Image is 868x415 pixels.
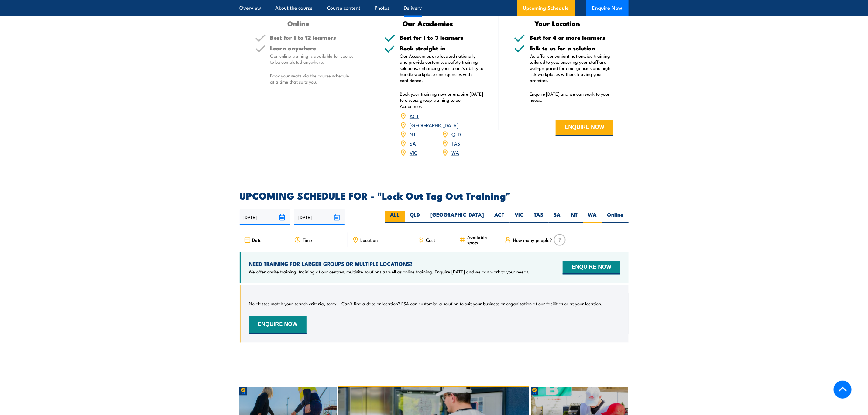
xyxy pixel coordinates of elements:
a: WA [451,149,459,156]
h5: Book straight in [400,46,484,51]
h5: Best for 1 to 12 learners [270,35,354,41]
p: Can’t find a date or location? FSA can customise a solution to suit your business or organisation... [342,301,603,307]
label: WA [583,211,602,223]
h3: Your Location [514,20,601,27]
h5: Best for 4 or more learners [530,35,613,41]
label: NT [566,211,583,223]
p: Enquire [DATE] and we can work to your needs. [530,91,613,103]
span: How many people? [513,238,552,243]
h2: UPCOMING SCHEDULE FOR - "Lock Out Tag Out Training" [240,191,629,200]
p: No classes match your search criteria, sorry. [249,301,338,307]
p: We offer convenient nationwide training tailored to you, ensuring your staff are well-prepared fo... [530,53,613,84]
span: Date [252,238,262,243]
input: From date [240,210,290,225]
a: NT [410,131,416,138]
label: TAS [529,211,549,223]
p: Our Academies are located nationally and provide customised safety training solutions, enhancing ... [400,53,484,84]
p: We offer onsite training, training at our centres, multisite solutions as well as online training... [249,269,530,275]
a: VIC [410,149,417,156]
label: [GEOGRAPHIC_DATA] [425,211,489,223]
span: Location [361,238,378,243]
label: ALL [385,211,405,223]
h3: Online [255,20,342,27]
span: Time [303,238,312,243]
label: QLD [405,211,425,223]
input: To date [294,210,345,225]
label: SA [549,211,566,223]
h5: Learn anywhere [270,46,354,51]
p: Our online training is available for course to be completed anywhere. [270,53,354,65]
button: ENQUIRE NOW [249,316,307,334]
label: ACT [489,211,510,223]
a: SA [410,140,416,147]
a: [GEOGRAPHIC_DATA] [410,122,458,129]
h3: Our Academies [384,20,472,27]
h4: NEED TRAINING FOR LARGER GROUPS OR MULTIPLE LOCATIONS? [249,261,530,267]
a: ACT [410,112,419,120]
span: Available spots [467,235,496,245]
p: Book your training now or enquire [DATE] to discuss group training to our Academies [400,91,484,109]
label: VIC [510,211,529,223]
h5: Talk to us for a solution [530,46,613,51]
span: Cost [426,238,435,243]
button: ENQUIRE NOW [563,261,620,275]
p: Book your seats via the course schedule at a time that suits you. [270,73,354,85]
button: ENQUIRE NOW [556,120,613,136]
h5: Best for 1 to 3 learners [400,35,484,41]
a: QLD [451,131,461,138]
a: TAS [451,140,460,147]
label: Online [602,211,629,223]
